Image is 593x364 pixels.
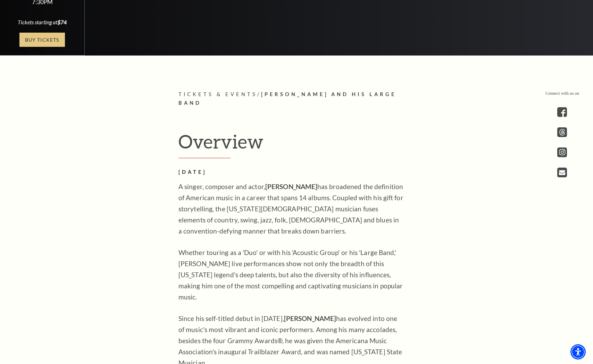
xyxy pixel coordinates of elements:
a: instagram - open in a new tab [557,147,567,157]
span: Tickets & Events [178,91,257,97]
p: Whether touring as a 'Duo' or with his 'Acoustic Group' or his 'Large Band,' [PERSON_NAME] live p... [178,247,404,303]
a: facebook - open in a new tab [557,107,567,117]
span: $74 [57,19,67,25]
span: [PERSON_NAME] and his Large Band [178,91,396,106]
div: Tickets starting at [8,18,76,26]
p: / [178,90,415,108]
strong: [PERSON_NAME] [284,314,336,322]
a: threads.com - open in a new tab [557,127,567,137]
div: Accessibility Menu [570,344,586,359]
h2: Overview [178,130,415,159]
p: A singer, composer and actor, has broadened the definition of American music in a career that spa... [178,181,404,237]
a: Buy Tickets [19,33,65,47]
a: Open this option - open in a new tab [557,168,567,177]
strong: [PERSON_NAME] [265,183,317,191]
p: Connect with us on [545,90,579,97]
h2: [DATE] [178,168,404,177]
